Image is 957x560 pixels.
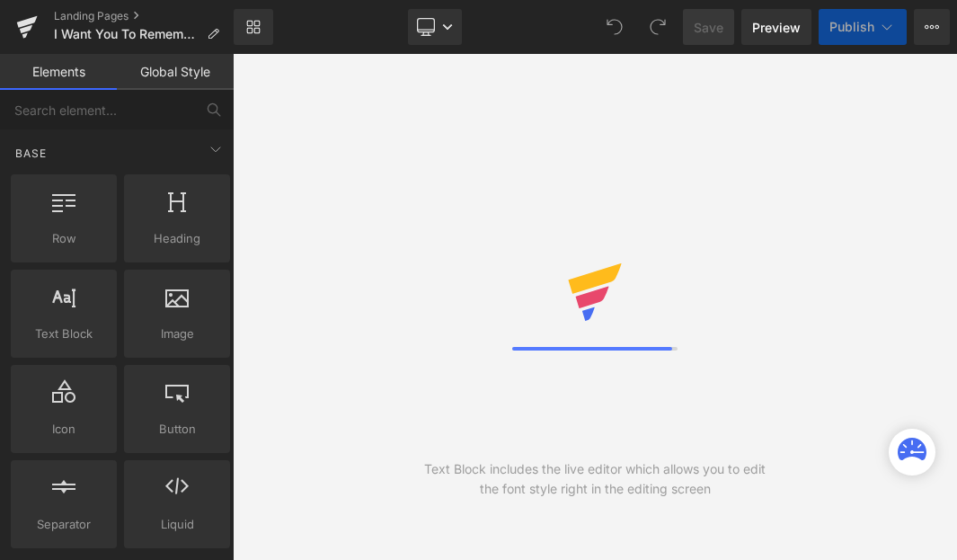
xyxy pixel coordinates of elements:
a: Landing Pages [54,9,234,23]
button: More [914,9,950,45]
a: Preview [741,9,811,45]
span: Save [694,18,723,37]
span: Heading [129,229,225,248]
span: Row [16,229,111,248]
span: Icon [16,420,111,439]
span: Publish [829,20,874,34]
button: Undo [597,9,633,45]
span: Liquid [129,515,225,534]
span: Image [129,324,225,343]
a: New Library [234,9,273,45]
span: I Want You To Remember This Forever by [PERSON_NAME] [54,27,199,41]
button: Publish [819,9,907,45]
span: Button [129,420,225,439]
a: Global Style [117,54,234,90]
span: Preview [752,18,801,37]
span: Text Block [16,324,111,343]
span: Base [13,145,49,162]
button: Redo [640,9,676,45]
span: Separator [16,515,111,534]
div: Text Block includes the live editor which allows you to edit the font style right in the editing ... [414,459,776,499]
